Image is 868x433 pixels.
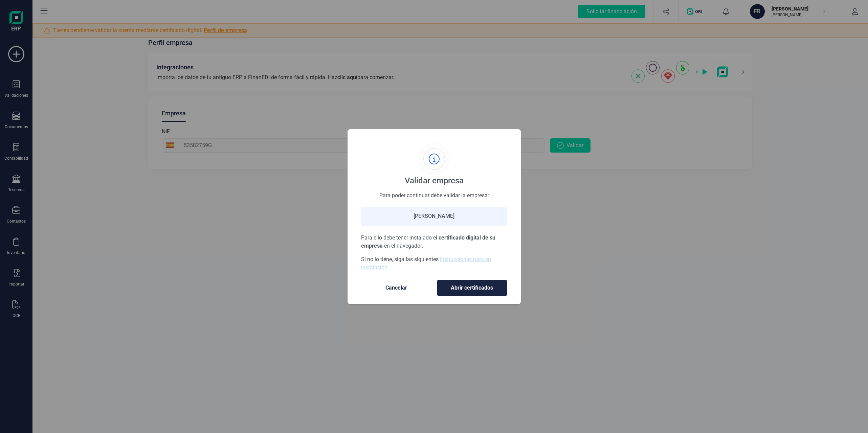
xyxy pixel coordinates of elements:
span: certificado digital de su empresa [361,234,495,249]
div: Para poder continuar debe validar la empresa: [361,191,507,199]
div: [PERSON_NAME] [361,207,507,226]
div: Validar empresa [405,175,464,186]
a: instrucciones para su instalación. [361,256,491,271]
button: Cancelar [361,280,431,296]
button: Abrir certificados [437,280,507,296]
span: Abrir certificados [444,284,500,292]
p: Para ello debe tener instalado el en el navegador. [361,234,507,250]
span: Cancelar [368,284,425,292]
p: Si no lo tiene, siga las siguientes [361,255,507,272]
